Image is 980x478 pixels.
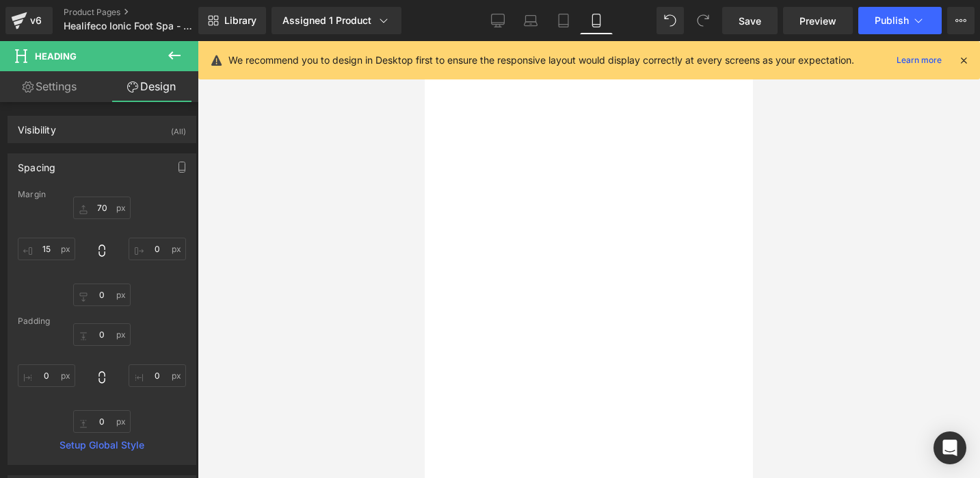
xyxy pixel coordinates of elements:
input: 0 [73,197,131,219]
span: Heading [35,51,77,62]
div: Visibility [18,116,56,136]
a: Preview [783,7,853,34]
div: Margin [18,190,186,199]
input: 0 [18,364,75,387]
a: Tablet [547,7,580,34]
button: Undo [657,7,684,34]
span: Save [739,14,761,28]
input: 0 [73,323,131,346]
input: 0 [129,364,186,387]
input: 0 [73,410,131,433]
span: Preview [799,14,836,28]
span: Healifeco Ionic Foot Spa - Real Authority Figure Test - NUR [64,21,195,32]
a: New Library [198,7,266,34]
input: 0 [129,238,186,260]
div: Assigned 1 Product [282,14,390,27]
div: Spacing [18,154,55,173]
a: Desktop [481,7,514,34]
div: v6 [27,12,44,29]
input: 0 [18,238,75,260]
a: Product Pages [64,7,221,18]
span: Publish [875,15,909,26]
a: Laptop [514,7,547,34]
div: Open Intercom Messenger [933,431,966,464]
a: v6 [5,7,53,34]
a: Setup Global Style [18,440,186,451]
button: More [947,7,975,34]
a: Design [102,71,201,102]
input: 0 [73,284,131,306]
div: Padding [18,316,186,326]
span: Library [224,14,256,27]
button: Publish [858,7,942,34]
button: Redo [689,7,717,34]
div: (All) [171,116,186,139]
a: Mobile [580,7,613,34]
a: Learn more [891,52,947,68]
p: We recommend you to design in Desktop first to ensure the responsive layout would display correct... [228,53,854,68]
